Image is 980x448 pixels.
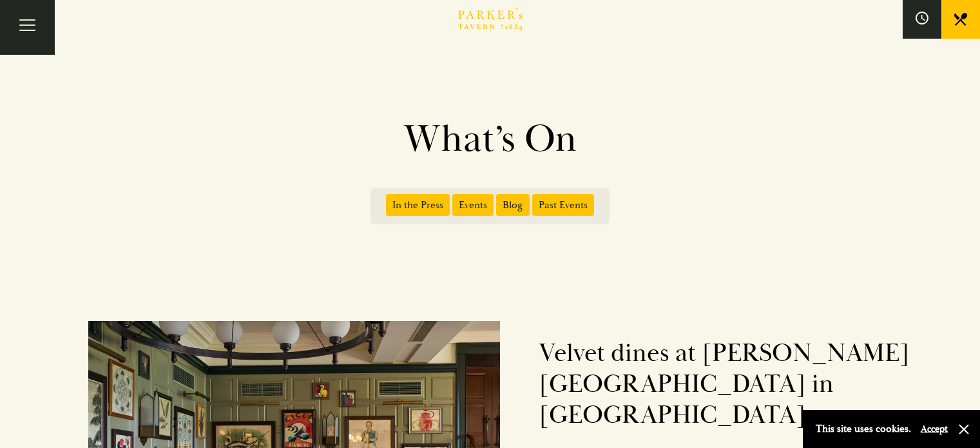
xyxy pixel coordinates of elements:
span: In the Press [386,194,450,216]
button: Accept [921,423,948,435]
span: Past Events [532,194,594,216]
span: Events [452,194,494,216]
h2: Velvet dines at [PERSON_NAME][GEOGRAPHIC_DATA] in [GEOGRAPHIC_DATA] [539,338,912,431]
button: Close and accept [957,423,970,436]
h1: What’s On [123,116,858,162]
span: Blog [496,194,530,216]
p: This site uses cookies. [816,420,911,438]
